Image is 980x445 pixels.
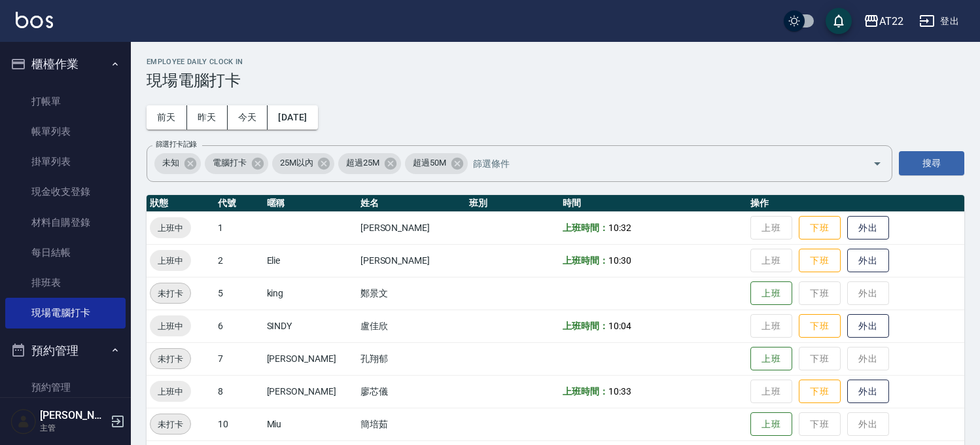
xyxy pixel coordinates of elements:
[187,105,228,130] button: 昨天
[847,380,889,404] button: 外出
[264,310,357,342] td: SINDY
[879,13,903,29] div: AT22
[357,310,466,342] td: 盧佳欣
[147,195,215,212] th: 狀態
[750,412,792,436] button: 上班
[150,221,191,235] span: 上班中
[215,195,263,212] th: 代號
[147,71,964,90] h3: 現場電腦打卡
[750,281,792,306] button: 上班
[5,268,126,298] a: 排班表
[847,314,889,338] button: 外出
[5,372,126,402] a: 預約管理
[272,153,335,174] div: 25M以內
[264,244,357,277] td: Elie
[5,116,126,147] a: 帳單列表
[826,8,852,34] button: save
[563,321,608,331] b: 上班時間：
[150,352,190,366] span: 未打卡
[357,277,466,310] td: 鄭景文
[264,408,357,440] td: Miu
[264,277,357,310] td: king
[215,211,263,244] td: 1
[799,314,841,338] button: 下班
[16,12,53,28] img: Logo
[357,244,466,277] td: [PERSON_NAME]
[405,156,454,169] span: 超過50M
[847,216,889,240] button: 外出
[147,105,187,130] button: 前天
[357,195,466,212] th: 姓名
[847,249,889,273] button: 外出
[563,255,608,266] b: 上班時間：
[338,153,401,174] div: 超過25M
[5,147,126,177] a: 掛單列表
[215,408,263,440] td: 10
[899,151,964,175] button: 搜尋
[150,418,190,431] span: 未打卡
[215,375,263,408] td: 8
[747,195,964,212] th: 操作
[150,385,191,399] span: 上班中
[40,409,107,422] h5: [PERSON_NAME]
[357,342,466,375] td: 孔翔郁
[608,386,631,397] span: 10:33
[357,408,466,440] td: 簡培茹
[150,319,191,333] span: 上班中
[5,177,126,207] a: 現金收支登錄
[147,58,964,66] h2: Employee Daily Clock In
[338,156,387,169] span: 超過25M
[205,156,254,169] span: 電腦打卡
[5,207,126,238] a: 材料自購登錄
[559,195,746,212] th: 時間
[5,298,126,328] a: 現場電腦打卡
[357,211,466,244] td: [PERSON_NAME]
[5,86,126,116] a: 打帳單
[264,375,357,408] td: [PERSON_NAME]
[154,156,187,169] span: 未知
[357,375,466,408] td: 廖芯儀
[215,342,263,375] td: 7
[150,287,190,300] span: 未打卡
[799,380,841,404] button: 下班
[228,105,268,130] button: 今天
[914,9,964,33] button: 登出
[5,238,126,268] a: 每日結帳
[215,277,263,310] td: 5
[40,422,107,434] p: 主管
[608,255,631,266] span: 10:30
[154,153,201,174] div: 未知
[268,105,317,130] button: [DATE]
[750,347,792,371] button: 上班
[205,153,268,174] div: 電腦打卡
[608,222,631,233] span: 10:32
[156,139,197,149] label: 篩選打卡記錄
[867,153,888,174] button: Open
[470,152,850,175] input: 篩選條件
[563,386,608,397] b: 上班時間：
[405,153,468,174] div: 超過50M
[215,310,263,342] td: 6
[264,342,357,375] td: [PERSON_NAME]
[10,408,37,435] img: Person
[215,244,263,277] td: 2
[150,254,191,268] span: 上班中
[563,222,608,233] b: 上班時間：
[272,156,321,169] span: 25M以內
[466,195,559,212] th: 班別
[5,47,126,81] button: 櫃檯作業
[608,321,631,331] span: 10:04
[264,195,357,212] th: 暱稱
[5,334,126,368] button: 預約管理
[799,249,841,273] button: 下班
[799,216,841,240] button: 下班
[858,8,909,35] button: AT22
